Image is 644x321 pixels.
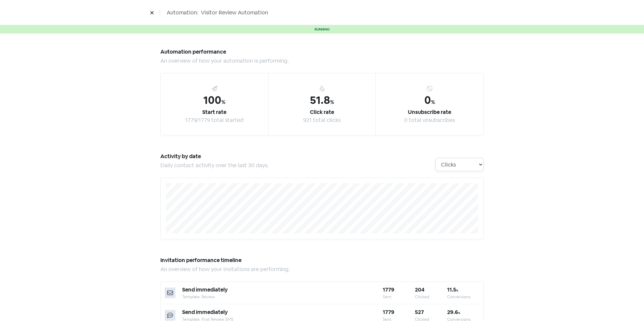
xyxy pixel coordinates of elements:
[167,9,198,17] span: Automation:
[182,309,228,316] span: Send immediately
[160,57,484,65] div: An overview of how your automation is performing.
[310,92,334,108] div: 51.8
[456,289,458,292] span: %
[202,108,226,116] div: Start rate
[424,92,435,108] div: 0
[182,294,383,300] div: Template: Review
[447,309,460,316] b: 29.6
[447,286,458,293] b: 11.5
[185,116,244,124] div: 1779/1779 total started
[310,108,334,116] div: Click rate
[330,99,334,106] span: %
[182,286,228,293] span: Send immediately
[415,309,424,316] b: 527
[160,47,484,57] h5: Automation performance
[431,99,435,106] span: %
[415,286,425,293] b: 204
[160,151,435,162] h5: Activity by date
[447,294,479,300] div: Conversions
[203,92,225,108] div: 100
[415,294,447,300] div: Clicked
[160,255,484,265] h5: Invitation performance timeline
[303,116,340,124] div: 921 total clicks
[408,108,451,116] div: Unsubscribe rate
[458,311,460,315] span: %
[221,99,225,106] span: %
[383,294,415,300] div: Sent
[383,286,394,293] b: 1779
[383,309,394,316] b: 1779
[160,265,484,273] div: An overview of how your invitations are performing.
[404,116,455,124] div: 0 total unsubscribes
[160,162,435,170] div: Daily contact activity over the last 30 days.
